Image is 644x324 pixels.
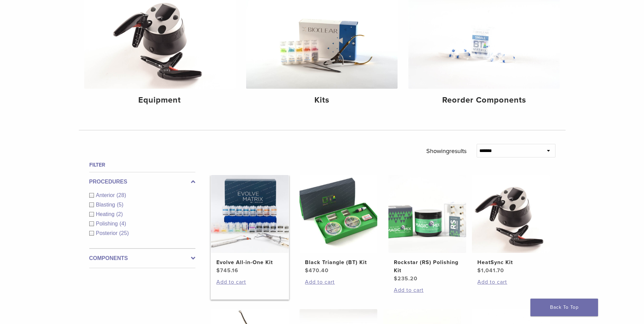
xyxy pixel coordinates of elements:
bdi: 470.40 [305,267,329,274]
span: $ [394,275,398,282]
p: Showing results [426,144,467,158]
a: Rockstar (RS) Polishing KitRockstar (RS) Polishing Kit $235.20 [388,175,467,283]
span: (2) [116,211,123,217]
span: $ [477,267,481,274]
span: Posterior [96,230,119,236]
h2: Black Triangle (BT) Kit [305,258,372,266]
span: (4) [119,221,126,226]
h2: Evolve All-in-One Kit [216,258,283,266]
span: $ [305,267,309,274]
a: Add to cart: “Evolve All-in-One Kit” [216,278,283,286]
h4: Filter [89,161,195,169]
h4: Kits [252,94,392,106]
bdi: 1,041.70 [477,267,504,274]
span: Blasting [96,202,117,208]
a: Add to cart: “Rockstar (RS) Polishing Kit” [394,286,461,294]
img: Black Triangle (BT) Kit [300,175,377,253]
a: Add to cart: “Black Triangle (BT) Kit” [305,278,372,286]
span: (25) [119,230,129,236]
span: Heating [96,211,116,217]
span: (5) [117,202,123,208]
a: Add to cart: “HeatSync Kit” [477,278,544,286]
h4: Equipment [90,94,230,106]
bdi: 235.20 [394,275,418,282]
span: Polishing [96,221,120,226]
h4: Reorder Components [414,94,554,106]
span: Anterior [96,192,117,198]
a: HeatSync KitHeatSync Kit $1,041.70 [472,175,550,275]
img: Evolve All-in-One Kit [211,175,289,253]
a: Black Triangle (BT) KitBlack Triangle (BT) Kit $470.40 [299,175,378,275]
bdi: 745.16 [216,267,238,274]
img: HeatSync Kit [472,175,550,253]
h2: HeatSync Kit [477,258,544,266]
label: Components [89,254,195,262]
img: Rockstar (RS) Polishing Kit [388,175,466,253]
span: (28) [117,192,126,198]
label: Procedures [89,178,195,186]
h2: Rockstar (RS) Polishing Kit [394,258,461,275]
a: Evolve All-in-One KitEvolve All-in-One Kit $745.16 [211,175,289,275]
a: Back To Top [530,299,598,316]
span: $ [216,267,220,274]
